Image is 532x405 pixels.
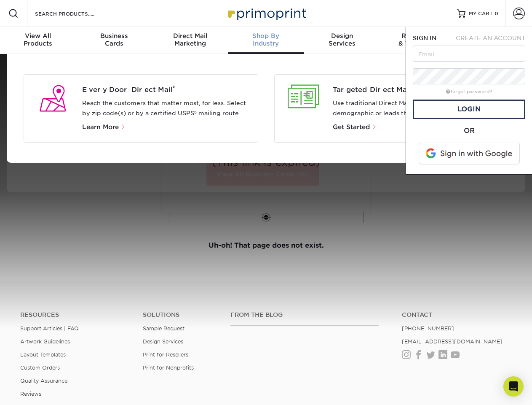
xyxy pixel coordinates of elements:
[413,46,525,62] input: Email
[143,338,183,345] a: Design Services
[380,27,456,54] a: Resources& Templates
[76,32,152,47] div: Cards
[380,32,456,40] span: Resources
[152,32,228,40] span: Direct Mail
[152,32,228,47] div: Marketing
[228,27,304,54] a: Shop ByIndustry
[413,35,436,41] span: SIGN IN
[76,27,152,54] a: BusinessCards
[380,32,456,47] div: & Templates
[503,376,524,397] div: Open Intercom Messenger
[143,325,184,332] a: Sample Request
[413,100,525,119] a: Login
[76,32,152,40] span: Business
[402,325,454,332] a: [PHONE_NUMBER]
[304,32,380,40] span: Design
[20,338,70,345] a: Artwork Guidelines
[413,126,525,136] div: OR
[402,338,503,345] a: [EMAIL_ADDRESS][DOMAIN_NAME]
[495,11,498,16] span: 0
[304,27,380,54] a: DesignServices
[20,325,79,332] a: Support Articles | FAQ
[304,32,380,47] div: Services
[224,4,308,22] img: Primoprint
[456,35,525,41] span: CREATE AN ACCOUNT
[469,10,493,17] span: MY CART
[446,89,492,94] a: forgot password?
[228,32,304,47] div: Industry
[152,27,228,54] a: Direct MailMarketing
[228,32,304,40] span: Shop By
[34,8,116,19] input: SEARCH PRODUCTS.....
